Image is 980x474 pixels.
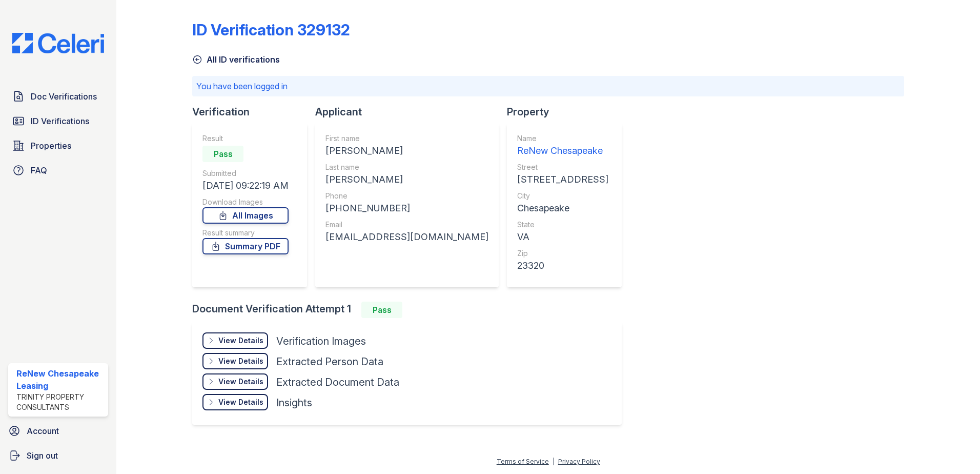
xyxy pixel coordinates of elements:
[31,115,89,127] span: ID Verifications
[517,133,608,144] div: Name
[276,354,383,369] div: Extracted Person Data
[325,230,488,244] div: [EMAIL_ADDRESS][DOMAIN_NAME]
[517,133,608,158] a: Name ReNew Chesapeake
[517,230,608,244] div: VA
[517,191,608,201] div: City
[517,220,608,230] div: State
[517,201,608,215] div: Chesapeake
[8,86,108,107] a: Doc Verifications
[325,133,488,144] div: First name
[192,105,315,119] div: Verification
[192,21,350,39] div: ID Verification 329132
[325,201,488,215] div: [PHONE_NUMBER]
[27,425,59,437] span: Account
[8,111,108,131] a: ID Verifications
[31,90,97,103] span: Doc Verifications
[31,140,71,152] span: Properties
[202,168,289,179] div: Submitted
[558,458,600,465] a: Privacy Policy
[16,392,104,412] div: Trinity Property Consultants
[27,449,58,462] span: Sign out
[325,220,488,230] div: Email
[553,458,555,465] div: |
[517,144,608,158] div: ReNew Chesapeake
[517,172,608,187] div: [STREET_ADDRESS]
[325,172,488,187] div: [PERSON_NAME]
[31,164,47,176] span: FAQ
[202,197,289,207] div: Download Images
[276,334,366,348] div: Verification Images
[202,207,289,224] a: All Images
[517,248,608,259] div: Zip
[276,396,312,410] div: Insights
[325,144,488,158] div: [PERSON_NAME]
[202,238,289,254] a: Summary PDF
[8,160,108,181] a: FAQ
[4,445,112,466] a: Sign out
[192,302,630,318] div: Document Verification Attempt 1
[218,377,263,387] div: View Details
[325,191,488,201] div: Phone
[218,335,263,346] div: View Details
[202,179,289,193] div: [DATE] 09:22:19 AM
[507,105,630,119] div: Property
[196,80,900,92] p: You have been logged in
[4,33,112,53] img: CE_Logo_Blue-a8612792a0a2168367f1c8372b55b34899dd931a85d93a1a3d3e32e68fde9ad4.png
[497,458,549,465] a: Terms of Service
[325,162,488,172] div: Last name
[202,146,243,162] div: Pass
[218,356,263,366] div: View Details
[202,228,289,238] div: Result summary
[517,162,608,172] div: Street
[517,259,608,273] div: 23320
[315,105,507,119] div: Applicant
[4,421,112,441] a: Account
[16,367,104,392] div: ReNew Chesapeake Leasing
[192,53,280,66] a: All ID verifications
[276,375,399,389] div: Extracted Document Data
[8,135,108,156] a: Properties
[202,133,289,144] div: Result
[361,302,402,318] div: Pass
[218,397,263,407] div: View Details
